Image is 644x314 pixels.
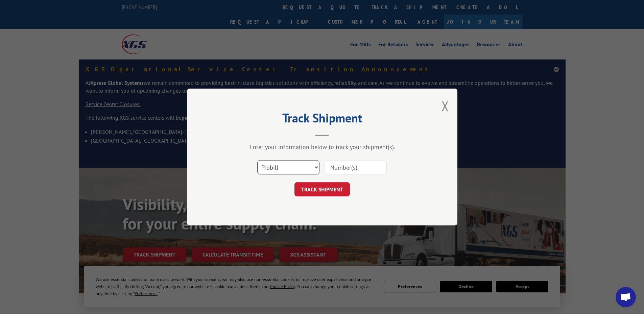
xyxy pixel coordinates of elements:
[616,287,636,307] a: Open chat
[325,160,387,174] input: Number(s)
[442,97,449,115] button: Close modal
[221,113,424,126] h2: Track Shipment
[294,182,350,196] button: TRACK SHIPMENT
[221,143,424,151] div: Enter your information below to track your shipment(s).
